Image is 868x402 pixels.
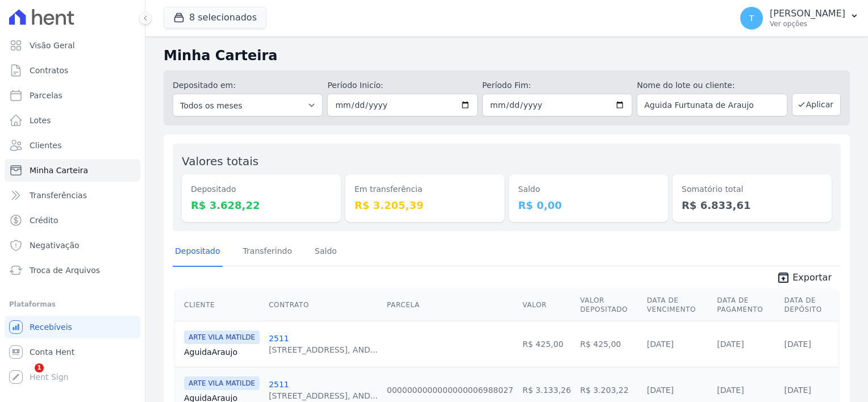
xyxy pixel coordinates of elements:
[241,237,295,267] a: Transferindo
[30,215,59,226] span: Crédito
[5,34,140,57] a: Visão Geral
[30,165,88,176] span: Minha Carteira
[175,289,264,321] th: Cliente
[30,265,100,276] span: Troca de Arquivos
[30,90,62,101] span: Parcelas
[30,346,74,358] span: Conta Hent
[9,298,136,311] div: Plataformas
[717,386,744,395] a: [DATE]
[354,198,495,213] dd: R$ 3.205,39
[647,386,674,395] a: [DATE]
[731,2,868,34] button: T [PERSON_NAME] Ver opções
[5,209,140,232] a: Crédito
[770,8,845,19] p: [PERSON_NAME]
[642,289,713,321] th: Data de Vencimento
[11,363,39,391] iframe: Intercom live chat
[30,65,68,76] span: Contratos
[5,109,140,132] a: Lotes
[5,234,140,257] a: Negativação
[717,340,744,349] a: [DATE]
[30,321,72,333] span: Recebíveis
[191,183,332,195] dt: Depositado
[382,289,518,321] th: Parcela
[30,140,61,151] span: Clientes
[5,134,140,157] a: Clientes
[5,259,140,282] a: Troca de Arquivos
[749,14,754,22] span: T
[5,159,140,182] a: Minha Carteira
[5,59,140,82] a: Contratos
[784,340,811,349] a: [DATE]
[575,289,642,321] th: Valor Depositado
[182,154,258,168] label: Valores totais
[30,40,75,51] span: Visão Geral
[191,198,332,213] dd: R$ 3.628,22
[770,19,845,28] p: Ver opções
[682,198,823,213] dd: R$ 6.833,61
[30,240,80,251] span: Negativação
[30,190,87,201] span: Transferências
[5,84,140,107] a: Parcelas
[164,7,266,28] button: 8 selecionados
[30,115,51,126] span: Lotes
[327,79,477,91] label: Período Inicío:
[184,330,260,344] span: ARTE VILA MATILDE
[5,184,140,207] a: Transferências
[184,376,260,390] span: ARTE VILA MATILDE
[173,237,223,267] a: Depositado
[637,79,787,91] label: Nome do lote ou cliente:
[647,340,674,349] a: [DATE]
[767,271,841,287] a: unarchive Exportar
[682,183,823,195] dt: Somatório total
[269,334,289,343] a: 2511
[184,346,260,358] a: AguidaAraujo
[780,289,838,321] th: Data de Depósito
[5,341,140,363] a: Conta Hent
[164,45,850,66] h2: Minha Carteira
[712,289,779,321] th: Data de Pagamento
[269,390,378,401] div: [STREET_ADDRESS], AND...
[518,321,575,367] td: R$ 425,00
[269,380,289,389] a: 2511
[575,321,642,367] td: R$ 425,00
[387,386,514,395] a: 0000000000000000006988027
[5,316,140,338] a: Recebíveis
[354,183,495,195] dt: Em transferência
[518,289,575,321] th: Valor
[784,386,811,395] a: [DATE]
[264,289,382,321] th: Contrato
[518,198,659,213] dd: R$ 0,00
[269,344,378,355] div: [STREET_ADDRESS], AND...
[482,79,632,91] label: Período Fim:
[312,237,339,267] a: Saldo
[792,93,841,116] button: Aplicar
[792,271,832,284] span: Exportar
[777,271,790,284] i: unarchive
[518,183,659,195] dt: Saldo
[173,81,236,90] label: Depositado em:
[35,363,44,372] span: 1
